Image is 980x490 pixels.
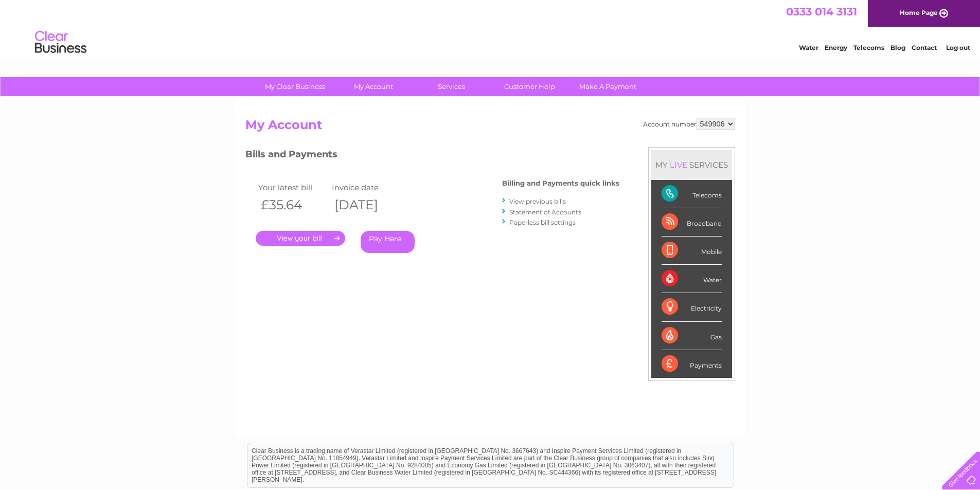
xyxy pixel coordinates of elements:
[946,44,970,51] a: Log out
[643,118,735,130] div: Account number
[799,44,818,51] a: Water
[662,180,722,208] div: Telecoms
[890,44,905,51] a: Blog
[34,27,87,58] img: logo.png
[245,118,735,137] h2: My Account
[509,197,566,205] a: View previous bills
[565,77,650,96] a: Make A Payment
[361,231,415,253] a: Pay Here
[409,77,494,96] a: Services
[662,208,722,237] div: Broadband
[253,77,337,96] a: My Clear Business
[662,350,722,378] div: Payments
[825,44,847,51] a: Energy
[247,6,734,50] div: Clear Business is a trading name of Verastar Limited (registered in [GEOGRAPHIC_DATA] No. 3667643...
[502,179,619,187] h4: Billing and Payments quick links
[256,231,345,246] a: .
[509,219,576,226] a: Paperless bill settings
[662,322,722,350] div: Gas
[662,293,722,321] div: Electricity
[668,160,689,170] div: LIVE
[256,194,330,215] th: £35.64
[509,208,581,216] a: Statement of Accounts
[329,194,403,215] th: [DATE]
[329,180,403,194] td: Invoice date
[487,77,572,96] a: Customer Help
[912,44,937,51] a: Contact
[256,180,330,194] td: Your latest bill
[651,150,732,179] div: MY SERVICES
[245,147,619,165] h3: Bills and Payments
[331,77,416,96] a: My Account
[853,44,884,51] a: Telecoms
[786,5,857,18] a: 0333 014 3131
[662,265,722,293] div: Water
[662,237,722,265] div: Mobile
